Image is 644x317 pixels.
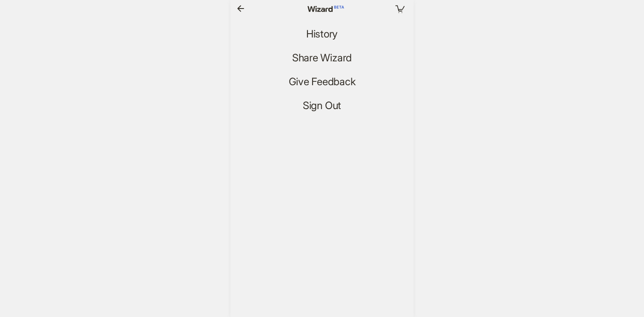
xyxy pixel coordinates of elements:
a: Give Feedback [282,75,362,89]
button: History [299,27,345,41]
button: Sign Out [296,99,348,112]
span: Sign Out [303,100,341,112]
span: History [306,28,338,40]
button: Share Wizard [285,51,359,65]
span: Give Feedback [289,76,356,88]
span: Share Wizard [292,52,352,64]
